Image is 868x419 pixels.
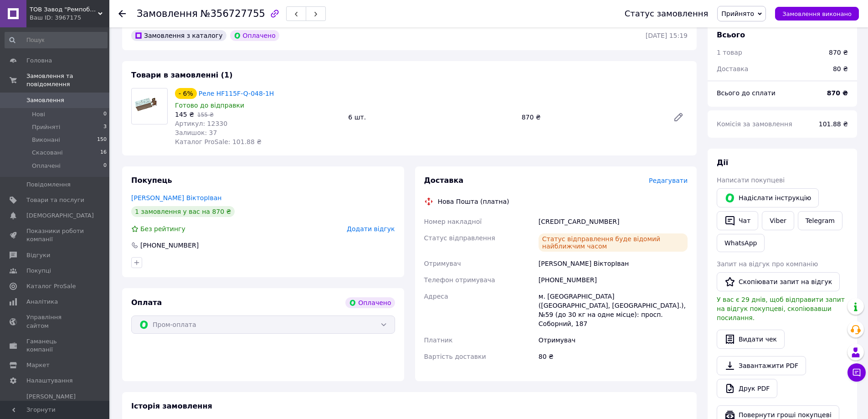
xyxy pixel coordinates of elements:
[26,282,76,290] span: Каталог ProSale
[175,111,194,118] span: 145 ₴
[32,110,45,119] span: Нові
[424,293,448,300] span: Адреса
[131,402,212,410] span: Історія замовлення
[32,123,60,131] span: Прийняті
[345,297,395,308] div: Оплачено
[424,260,461,267] span: Отримувач
[537,272,689,288] div: [PHONE_NUMBER]
[537,288,689,332] div: м. [GEOGRAPHIC_DATA] ([GEOGRAPHIC_DATA], [GEOGRAPHIC_DATA].), №59 (до 30 кг на одне місце): просп...
[424,176,464,185] span: Доставка
[717,176,785,184] span: Написати покупцеві
[436,197,512,206] div: Нова Пошта (платна)
[26,393,84,418] span: [PERSON_NAME] та рахунки
[717,356,806,375] a: Завантажити PDF
[103,162,107,170] span: 0
[717,211,758,230] button: Чат
[131,206,235,217] div: 1 замовлення у вас на 870 ₴
[669,108,688,126] a: Редагувати
[424,276,495,284] span: Телефон отримувача
[717,89,776,97] span: Всього до сплати
[721,10,754,17] span: Прийнято
[175,120,227,127] span: Артикул: 12330
[97,136,107,144] span: 150
[717,120,792,128] span: Комісія за замовлення
[717,49,742,56] span: 1 товар
[32,136,60,144] span: Виконані
[537,255,689,272] div: [PERSON_NAME] ВікторІван
[139,241,200,250] div: [PHONE_NUMBER]
[827,89,848,97] b: 870 ₴
[26,267,51,275] span: Покупці
[424,234,495,242] span: Статус відправлення
[717,158,728,167] span: Дії
[197,112,214,118] span: 155 ₴
[717,272,840,291] button: Скопіювати запит на відгук
[26,181,71,189] span: Повідомлення
[199,90,274,97] a: Реле HF115F-Q-048-1H
[131,298,162,307] span: Оплата
[26,361,50,369] span: Маркет
[100,149,107,157] span: 16
[717,234,765,252] a: WhatsApp
[539,233,688,252] div: Статус відправлення буде відомий найближчим часом
[137,8,198,19] span: Замовлення
[200,8,265,19] span: №356727755
[646,32,688,39] time: [DATE] 15:19
[118,9,126,18] div: Повернутися назад
[775,7,859,21] button: Замовлення виконано
[717,31,745,39] span: Всього
[649,177,688,184] span: Редагувати
[717,296,845,321] span: У вас є 29 днів, щоб відправити запит на відгук покупцеві, скопіювавши посилання.
[762,211,794,230] a: Viber
[26,377,73,385] span: Налаштування
[827,59,853,79] div: 80 ₴
[132,93,167,120] img: Реле HF115F-Q-048-1H
[26,337,84,354] span: Гаманець компанії
[26,96,64,104] span: Замовлення
[717,65,748,72] span: Доставка
[26,212,94,220] span: [DEMOGRAPHIC_DATA]
[537,348,689,365] div: 80 ₴
[30,14,109,22] div: Ваш ID: 3967175
[717,260,818,268] span: Запит на відгук про компанію
[131,71,233,79] span: Товари в замовленні (1)
[847,363,866,382] button: Чат з покупцем
[103,123,107,131] span: 3
[30,5,98,14] span: ТОВ Завод "Ремпобуттехніка"
[347,225,395,233] span: Додати відгук
[175,129,217,136] span: Залишок: 37
[344,111,518,124] div: 6 шт.
[26,196,84,204] span: Товари та послуги
[175,102,244,109] span: Готово до відправки
[537,213,689,230] div: [CREDIT_CARD_NUMBER]
[518,111,666,124] div: 870 ₴
[175,138,262,145] span: Каталог ProSale: 101.88 ₴
[26,72,109,88] span: Замовлення та повідомлення
[32,162,61,170] span: Оплачені
[103,110,107,119] span: 0
[175,88,197,99] div: - 6%
[717,379,777,398] a: Друк PDF
[26,57,52,65] span: Головна
[26,298,58,306] span: Аналітика
[537,332,689,348] div: Отримувач
[26,227,84,243] span: Показники роботи компанії
[26,251,50,259] span: Відгуки
[819,120,848,128] span: 101.88 ₴
[798,211,842,230] a: Telegram
[424,336,453,344] span: Платник
[717,330,785,349] button: Видати чек
[717,188,819,207] button: Надіслати інструкцію
[140,225,185,233] span: Без рейтингу
[26,313,84,330] span: Управління сайтом
[782,10,852,17] span: Замовлення виконано
[829,48,848,57] div: 870 ₴
[131,30,226,41] div: Замовлення з каталогу
[424,353,486,360] span: Вартість доставки
[625,9,709,18] div: Статус замовлення
[5,32,108,48] input: Пошук
[230,30,279,41] div: Оплачено
[32,149,63,157] span: Скасовані
[131,194,221,202] a: [PERSON_NAME] ВікторІван
[424,218,482,225] span: Номер накладної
